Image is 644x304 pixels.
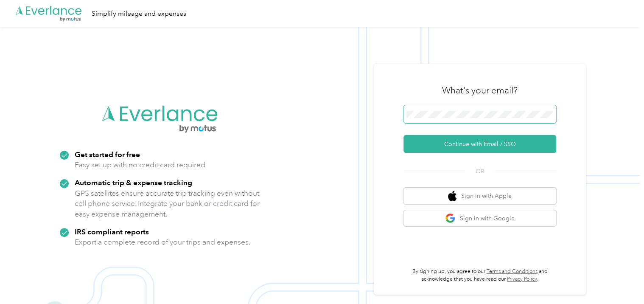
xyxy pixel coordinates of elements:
[403,135,556,153] button: Continue with Email / SSO
[465,167,495,176] span: OR
[75,150,140,159] strong: Get started for free
[445,213,456,224] img: google logo
[507,276,537,282] a: Privacy Policy
[442,84,518,96] h3: What's your email?
[403,188,556,204] button: apple logoSign in with Apple
[75,188,260,220] p: GPS satellites ensure accurate trip tracking even without cell phone service. Integrate your bank...
[75,237,250,248] p: Export a complete record of your trips and expenses.
[448,191,456,201] img: apple logo
[403,210,556,227] button: google logoSign in with Google
[75,160,205,170] p: Easy set up with no credit card required
[75,178,192,187] strong: Automatic trip & expense tracking
[75,227,149,236] strong: IRS compliant reports
[487,268,538,275] a: Terms and Conditions
[403,268,556,283] p: By signing up, you agree to our and acknowledge that you have read our .
[92,8,186,19] div: Simplify mileage and expenses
